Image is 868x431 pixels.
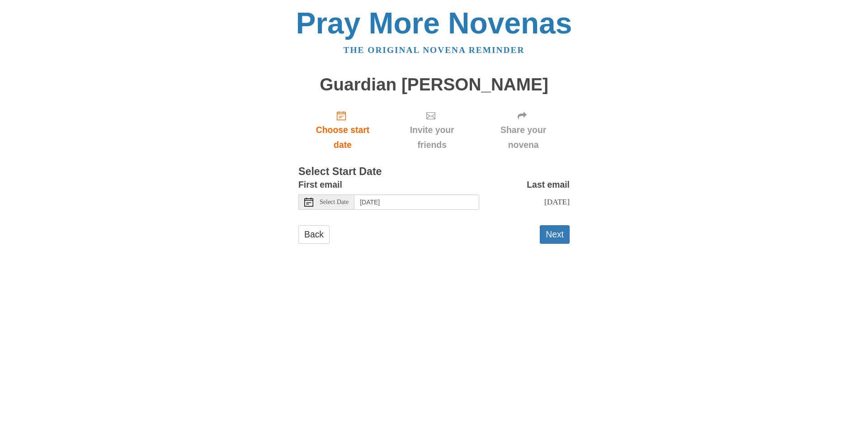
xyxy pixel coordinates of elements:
[396,123,468,152] span: Invite your friends
[298,103,387,157] a: Choose start date
[540,225,570,244] button: Next
[544,197,570,206] span: [DATE]
[486,123,561,152] span: Share your novena
[298,177,342,192] label: First email
[344,45,525,55] a: The original novena reminder
[477,103,570,157] div: Click "Next" to confirm your start date first.
[320,199,349,205] span: Select Date
[296,6,572,40] a: Pray More Novenas
[298,166,570,178] h3: Select Start Date
[298,75,570,95] h1: Guardian [PERSON_NAME]
[298,225,330,244] a: Back
[387,103,477,157] div: Click "Next" to confirm your start date first.
[307,123,378,152] span: Choose start date
[527,177,570,192] label: Last email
